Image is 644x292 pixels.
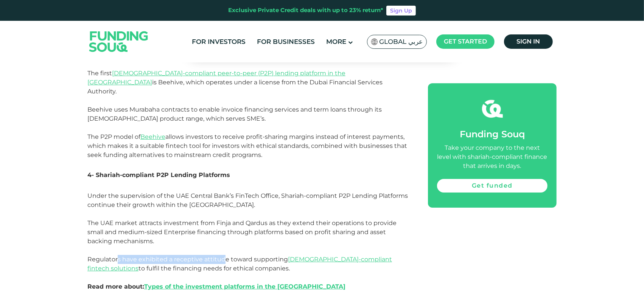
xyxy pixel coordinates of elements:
[87,256,392,272] a: [DEMOGRAPHIC_DATA]-compliant fintech solutions
[87,70,345,86] a: [DEMOGRAPHIC_DATA]-compliant peer-to-peer (P2P) lending platform in the [GEOGRAPHIC_DATA]
[255,36,317,48] a: For Businesses
[437,179,548,193] a: Get funded
[140,133,165,140] a: Beehive
[371,39,378,45] img: SA Flag
[437,143,548,171] div: Take your company to the next level with shariah-compliant finance that arrives in days.
[87,171,230,179] span: 4- Shariah-compliant P2P Lending Platforms
[190,36,248,48] a: For Investors
[386,6,416,16] a: Sign Up
[517,38,540,45] span: Sign in
[87,192,408,290] span: Under the supervision of the UAE Central Bank’s FinTech Office, Shariah-compliant P2P Lending Pla...
[482,98,503,119] img: fsicon
[87,283,345,290] strong: Read more about:
[379,37,423,46] span: Global عربي
[87,70,407,158] span: The first is Beehive, which operates under a license from the Dubai Financial Services Authority....
[504,34,553,49] a: Sign in
[327,38,347,45] span: More
[228,6,383,15] div: Exclusive Private Credit deals with up to 23% return*
[460,129,525,140] span: Funding Souq
[144,283,345,290] a: Types of the investment platforms in the [GEOGRAPHIC_DATA]
[82,22,156,61] img: Logo
[444,38,487,45] span: Get started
